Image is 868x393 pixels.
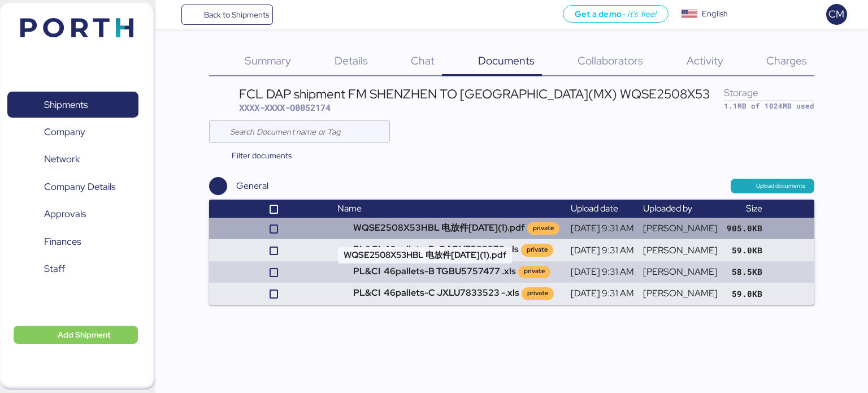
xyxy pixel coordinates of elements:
div: FCL DAP shipment FM SHENZHEN TO [GEOGRAPHIC_DATA](MX) WQSE2508X53 [239,88,710,100]
a: Shipments [7,92,138,118]
input: Search Document name or Tag [230,120,383,143]
td: 58.5KB [722,261,767,283]
span: Upload date [571,202,618,214]
button: Upload documents [731,179,815,193]
span: Filter documents [232,149,292,162]
button: Filter documents [209,145,301,166]
td: PL&CI 46pallets-C JXLU7833523 -.xls [333,283,566,304]
span: Uploaded by [643,202,692,214]
a: Finances [7,229,138,255]
a: Back to Shipments [181,5,274,25]
span: Charges [766,53,807,68]
span: Shipments [44,97,88,113]
span: Chat [411,53,435,68]
a: Staff [7,256,138,282]
span: Back to Shipments [204,8,269,21]
td: PL&CI 46pallets-B TGBU5757477 .xls [333,261,566,283]
td: 59.0KB [722,239,767,261]
td: [DATE] 9:31 AM [566,261,639,283]
td: [PERSON_NAME] [639,283,722,304]
td: 905.0KB [722,218,767,239]
span: Details [335,53,368,68]
span: Network [44,151,80,167]
span: Documents [478,53,535,68]
td: [DATE] 9:31 AM [566,239,639,261]
td: [PERSON_NAME] [639,239,722,261]
span: Finances [44,234,81,250]
span: Activity [687,53,723,68]
td: [DATE] 9:31 AM [566,218,639,239]
span: XXXX-XXXX-O0052174 [239,102,331,113]
div: private [524,266,545,276]
span: CM [828,7,844,21]
td: [PERSON_NAME] [639,218,722,239]
div: English [702,8,728,20]
a: Approvals [7,201,138,227]
a: Company [7,119,138,145]
button: Add Shipment [14,326,138,344]
td: PL&CI 46pallets-D GAOU7588978.xls [333,239,566,261]
div: General [236,179,268,193]
span: Storage [724,86,758,99]
div: private [533,223,554,233]
div: 1.1MB of 1024MB used [724,101,814,111]
span: Approvals [44,206,86,222]
span: Staff [44,261,65,277]
td: [DATE] 9:31 AM [566,283,639,304]
td: WQSE2508X53HBL 电放件[DATE](1).pdf [333,218,566,239]
span: Name [337,202,362,214]
span: Summary [245,53,291,68]
span: Size [746,202,762,214]
div: private [527,245,548,254]
span: Company Details [44,179,115,195]
td: 59.0KB [722,283,767,304]
span: Upload documents [756,181,805,191]
span: Collaborators [578,53,643,68]
span: Company [44,124,85,140]
button: Menu [162,5,181,24]
a: Company Details [7,174,138,200]
td: [PERSON_NAME] [639,261,722,283]
span: Add Shipment [58,328,111,342]
a: Network [7,146,138,172]
div: private [527,288,548,298]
